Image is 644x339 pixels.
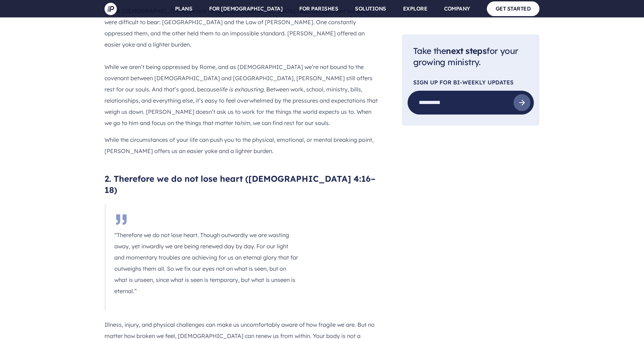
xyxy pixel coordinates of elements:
p: While the circumstances of your life can push you to the physical, emotional, or mental breaking ... [105,134,380,157]
i: life is exhausting [219,86,263,93]
p: “Therefore we do not lose heart. Though outwardly we are wasting away, yet inwardly we are being ... [114,229,298,297]
span: next steps [446,46,487,56]
p: To the [DEMOGRAPHIC_DATA] people living in [DEMOGRAPHIC_DATA]’ day, two constant burdens were dif... [105,5,380,129]
a: GET STARTED [487,1,540,16]
p: SIGN UP FOR Bi-Weekly Updates [413,80,528,85]
span: Take the for your growing ministry. [413,46,518,68]
i: him [240,119,250,126]
h3: 2. Therefore we do not lose heart ([DEMOGRAPHIC_DATA] 4:16–18) [105,173,380,196]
